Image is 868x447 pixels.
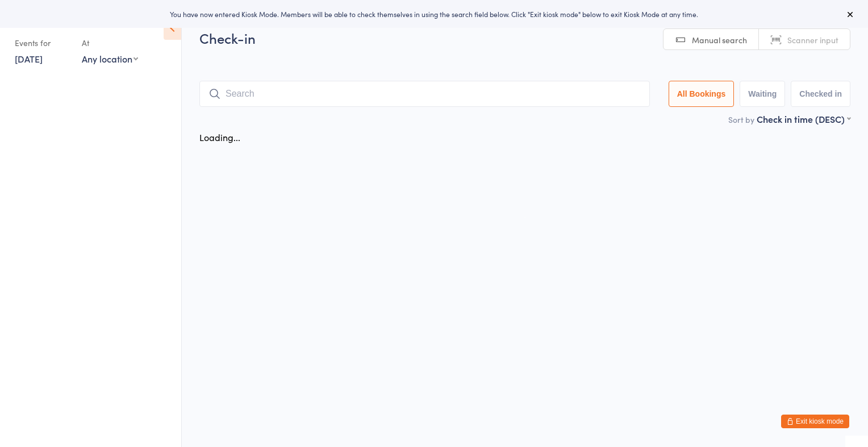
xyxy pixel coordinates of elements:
button: All Bookings [669,81,735,107]
input: Search [199,81,650,107]
div: Any location [82,52,138,65]
button: Exit kiosk mode [781,415,849,428]
a: [DATE] [15,52,43,65]
div: Check in time (DESC) [757,113,850,125]
span: Manual search [692,34,747,45]
div: You have now entered Kiosk Mode. Members will be able to check themselves in using the search fie... [18,9,850,19]
div: Loading... [199,131,240,143]
div: Events for [15,34,70,52]
h2: Check-in [199,28,850,47]
button: Waiting [740,81,785,107]
span: Scanner input [787,34,838,45]
div: At [82,34,138,52]
button: Checked in [791,81,850,107]
label: Sort by [728,114,754,125]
